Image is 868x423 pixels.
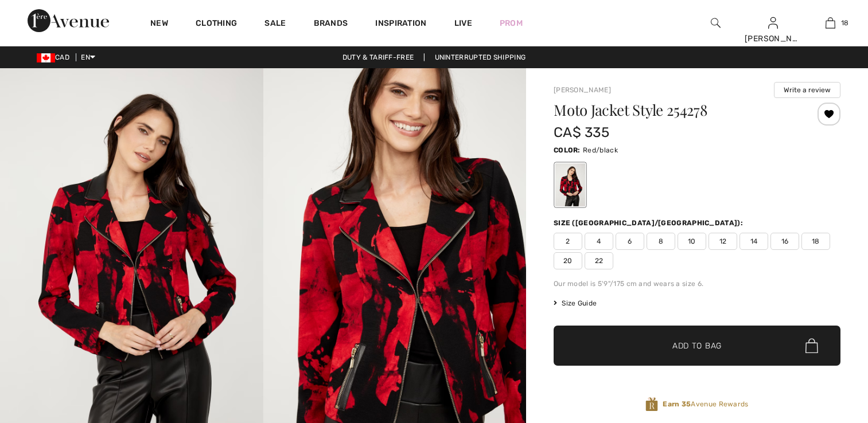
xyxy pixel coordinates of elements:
[500,17,523,29] a: Prom
[554,298,597,308] span: Size Guide
[663,399,748,409] span: Avenue Rewards
[150,18,168,30] a: New
[554,124,609,140] span: CA$ 335
[768,17,778,28] a: Sign In
[585,233,613,250] span: 4
[375,18,426,30] span: Inspiration
[745,33,801,45] div: [PERSON_NAME]
[583,146,618,154] span: Red/black
[739,233,768,250] span: 14
[826,16,835,30] img: My Bag
[709,233,737,250] span: 12
[801,233,830,250] span: 18
[672,340,722,352] span: Add to Bag
[314,18,348,30] a: Brands
[196,18,237,30] a: Clothing
[264,18,286,30] a: Sale
[616,233,644,250] span: 6
[28,9,109,32] img: 1ère Avenue
[554,218,745,228] div: Size ([GEOGRAPHIC_DATA]/[GEOGRAPHIC_DATA]):
[554,146,581,154] span: Color:
[555,163,585,206] div: Red/black
[711,16,721,30] img: search the website
[554,252,582,269] span: 20
[454,17,472,29] a: Live
[647,233,675,250] span: 8
[802,16,858,30] a: 18
[554,233,582,250] span: 2
[554,279,840,289] div: Our model is 5'9"/175 cm and wears a size 6.
[37,53,74,61] span: CAD
[554,86,611,94] a: [PERSON_NAME]
[770,233,799,250] span: 16
[554,103,793,117] h1: Moto Jacket Style 254278
[585,252,613,269] span: 22
[645,397,658,412] img: Avenue Rewards
[37,53,55,62] img: Canadian Dollar
[768,16,778,30] img: My Info
[678,233,706,250] span: 10
[663,400,691,408] strong: Earn 35
[774,82,840,98] button: Write a review
[81,53,95,61] span: EN
[841,18,849,28] span: 18
[554,326,840,366] button: Add to Bag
